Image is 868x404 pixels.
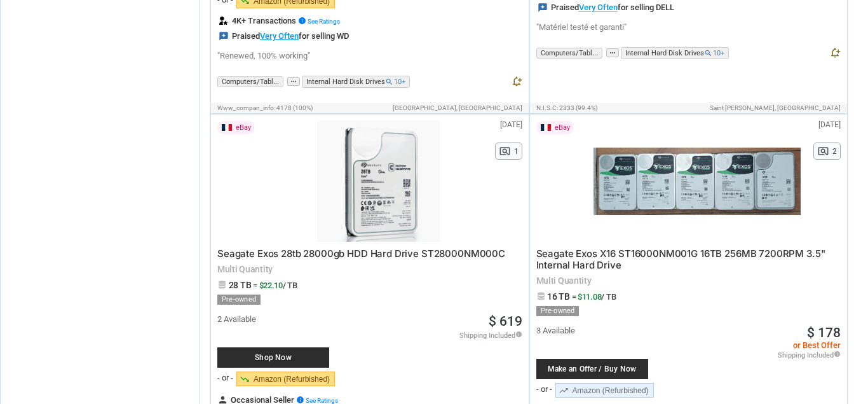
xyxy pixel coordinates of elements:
[536,385,552,393] div: - or -
[829,47,841,61] button: notification_add
[807,326,841,340] a: $ 178
[713,49,724,57] span: 10+
[601,292,616,302] span: / TB
[253,281,297,290] span: = $22.10
[536,48,602,59] span: Computers/Tabl...
[283,281,297,290] span: / TB
[221,123,233,132] img: France Flag
[543,365,642,373] span: Make an Offer / Buy Now
[499,145,511,157] span: pageview
[778,341,841,349] span: or Best Offer
[385,78,393,86] i: search
[536,346,670,379] a: Make an Offer / Buy Now
[298,17,306,25] i: info
[555,124,570,131] span: eBay
[621,47,729,59] span: Internal Hard Disk Drives
[296,396,304,404] i: info
[606,48,619,57] span: more_horiz
[459,331,522,339] span: Shipping Included
[217,104,275,111] span: www_compan_info:
[536,306,580,316] div: Pre-owned
[500,121,522,129] span: [DATE]
[231,396,338,404] span: Occasional Seller
[308,18,340,25] span: See Ratings
[710,105,841,111] span: Saint [PERSON_NAME], [GEOGRAPHIC_DATA]
[394,78,405,86] span: 10+
[536,247,825,271] span: Seagate Exos X16 ST16000NM001G 16TB 256MB 7200RPM 3.5" Internal Hard Drive
[515,331,522,338] i: info
[834,351,841,358] i: info
[240,374,250,384] span: trending_down
[829,47,841,59] i: notification_add
[536,104,558,111] span: n.i.s.c:
[572,292,616,302] span: = $11.08
[229,280,252,290] span: 28 TB
[287,77,300,86] span: more_horiz
[232,17,340,25] span: 4K+ Transactions
[224,354,323,361] span: Shop Now
[536,276,841,285] span: Multi Quantity
[536,3,674,13] div: Praised for selling DELL
[606,48,619,58] button: more_horiz
[217,249,505,259] a: Seagate Exos 28tb 28000gb HDD Hard Drive ST28000NM000C
[217,76,283,87] span: Computers/Tabl...
[536,23,841,31] p: "Matériel testé et garanti"
[236,372,335,386] a: trending_downAmazon (Refurbished)
[579,3,618,12] a: Very Often
[511,76,522,90] button: notification_add
[219,17,227,25] img: review.svg
[511,76,522,87] i: notification_add
[536,326,575,335] span: 3 Available
[832,148,837,155] span: 2
[555,383,654,398] a: trending_upAmazon (Refurbished)
[287,77,300,87] button: more_horiz
[217,315,256,323] span: 2 Available
[817,145,829,157] span: pageview
[514,148,519,155] span: 1
[393,105,522,111] span: [GEOGRAPHIC_DATA], [GEOGRAPHIC_DATA]
[538,3,548,13] i: reviews
[547,291,570,302] span: 16 TB
[217,31,349,41] div: Praised for selling WD
[217,265,522,274] span: Multi Quantity
[559,104,597,111] span: 2333 (99.4%)
[217,373,233,382] div: - or -
[559,386,569,396] span: trending_up
[217,335,351,368] a: Shop Now
[217,295,261,305] div: Pre-owned
[489,315,522,328] a: $ 619
[217,52,522,60] p: "Renewed, 100% working"
[704,49,712,57] i: search
[236,124,251,131] span: eBay
[818,121,841,129] span: [DATE]
[536,249,825,270] a: Seagate Exos X16 ST16000NM001G 16TB 256MB 7200RPM 3.5" Internal Hard Drive
[306,397,338,404] span: See Ratings
[276,104,313,111] span: 4178 (100%)
[540,123,552,132] img: France Flag
[217,247,505,260] span: Seagate Exos 28tb 28000gb HDD Hard Drive ST28000NM000C
[260,31,299,41] a: Very Often
[302,76,410,88] span: Internal Hard Disk Drives
[219,31,229,41] i: reviews
[778,351,841,359] span: Shipping Included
